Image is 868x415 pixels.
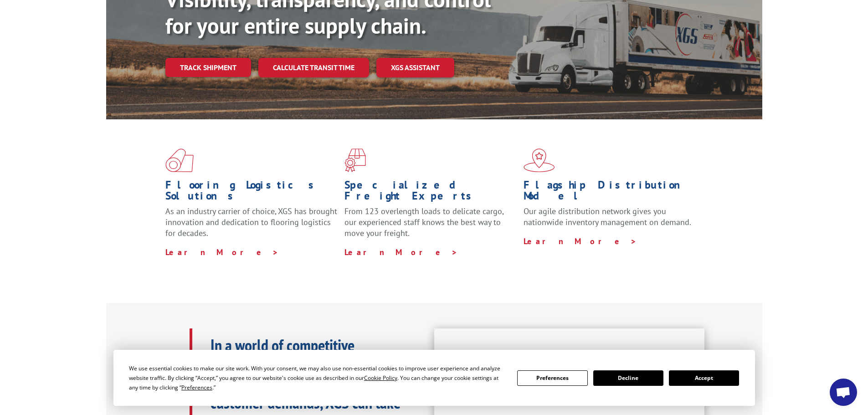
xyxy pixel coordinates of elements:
button: Decline [593,370,663,386]
a: Learn More > [165,247,279,257]
h1: Specialized Freight Experts [344,179,517,206]
p: From 123 overlength loads to delicate cargo, our experienced staff knows the best way to move you... [344,206,517,246]
img: xgs-icon-focused-on-flooring-red [344,149,366,172]
button: Preferences [517,370,587,386]
button: Accept [669,370,739,386]
h1: Flagship Distribution Model [524,179,696,206]
img: xgs-icon-total-supply-chain-intelligence-red [165,149,194,172]
div: We use essential cookies to make our site work. With your consent, we may also use non-essential ... [129,364,506,392]
span: As an industry carrier of choice, XGS has brought innovation and dedication to flooring logistics... [165,206,337,238]
a: Track shipment [165,58,251,77]
span: Preferences [181,384,212,391]
div: Cookie Consent Prompt [113,350,755,406]
img: xgs-icon-flagship-distribution-model-red [524,149,555,172]
span: Cookie Policy [364,374,397,382]
div: Open chat [830,379,857,406]
a: XGS ASSISTANT [376,58,454,77]
a: Calculate transit time [258,58,369,77]
h1: Flooring Logistics Solutions [165,179,338,206]
span: Our agile distribution network gives you nationwide inventory management on demand. [524,206,691,227]
a: Learn More > [524,236,637,246]
a: Learn More > [344,247,458,257]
